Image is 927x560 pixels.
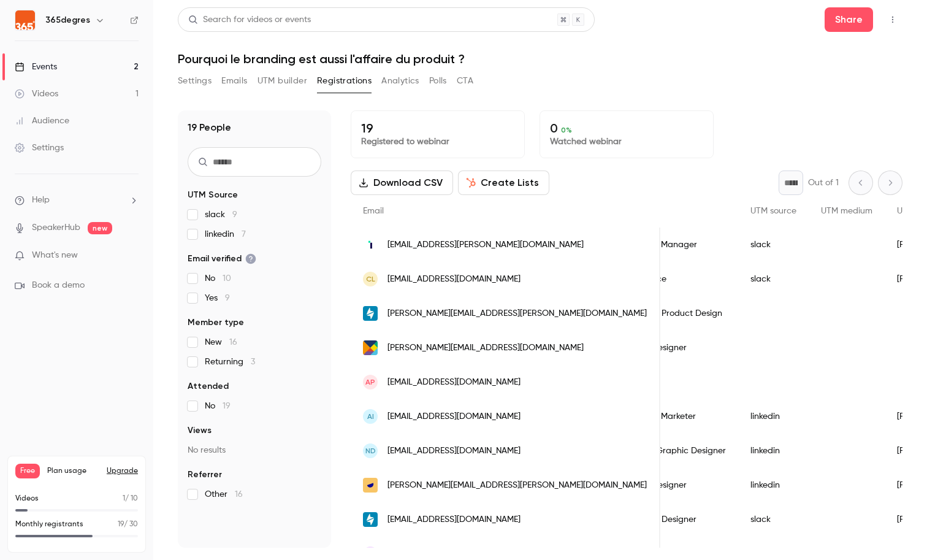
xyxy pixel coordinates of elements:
[188,189,321,501] section: facet-groups
[363,237,378,252] img: imatag.com
[88,222,112,234] span: new
[458,171,549,195] button: Create Lists
[738,434,809,468] div: linkedin
[188,189,238,201] span: UTM Source
[242,230,246,239] span: 7
[366,274,375,285] span: CL
[387,376,521,389] span: [EMAIL_ADDRESS][DOMAIN_NAME]
[257,71,307,91] button: UTM builder
[387,513,521,526] span: [EMAIL_ADDRESS][DOMAIN_NAME]
[205,400,231,412] span: No
[738,502,809,537] div: slack
[123,493,138,504] p: / 10
[225,294,230,302] span: 9
[178,71,212,91] button: Settings
[221,71,247,91] button: Emails
[251,358,255,366] span: 3
[351,171,453,195] button: Download CSV
[188,469,222,481] span: Referrer
[457,71,473,91] button: CTA
[363,207,384,215] span: Email
[15,88,58,100] div: Videos
[47,466,99,476] span: Plan usage
[118,521,124,528] span: 19
[387,410,521,423] span: [EMAIL_ADDRESS][DOMAIN_NAME]
[387,342,584,355] span: [PERSON_NAME][EMAIL_ADDRESS][DOMAIN_NAME]
[387,445,521,458] span: [EMAIL_ADDRESS][DOMAIN_NAME]
[15,493,39,504] p: Videos
[738,468,809,502] div: linkedin
[363,478,378,493] img: silbo.com
[188,316,244,329] span: Member type
[317,71,372,91] button: Registrations
[381,71,419,91] button: Analytics
[178,52,902,66] h1: Pourquoi le branding est aussi l'affaire du produit ?
[561,126,572,134] span: 0 %
[429,71,447,91] button: Polls
[361,136,514,148] p: Registered to webinar
[15,519,83,530] p: Monthly registrants
[15,61,57,73] div: Events
[188,253,256,265] span: Email verified
[205,292,230,304] span: Yes
[550,121,703,136] p: 0
[188,444,321,456] p: No results
[188,13,311,26] div: Search for videos or events
[365,377,375,388] span: AP
[188,120,231,135] h1: 19 People
[387,239,584,251] span: [EMAIL_ADDRESS][PERSON_NAME][DOMAIN_NAME]
[232,210,237,219] span: 9
[387,273,521,286] span: [EMAIL_ADDRESS][DOMAIN_NAME]
[361,121,514,136] p: 19
[750,207,796,215] span: UTM source
[550,136,703,148] p: Watched webinar
[615,228,738,262] div: Product Manager
[32,194,50,207] span: Help
[223,274,231,283] span: 10
[367,411,374,422] span: AI
[205,488,243,501] span: Other
[15,10,35,30] img: 365degres
[32,221,80,234] a: SpeakerHub
[387,307,647,320] span: [PERSON_NAME][EMAIL_ADDRESS][PERSON_NAME][DOMAIN_NAME]
[205,209,237,221] span: slack
[387,479,647,492] span: [PERSON_NAME][EMAIL_ADDRESS][PERSON_NAME][DOMAIN_NAME]
[615,365,738,399] div: CPTO
[15,194,139,207] li: help-dropdown-opener
[45,14,90,26] h6: 365degres
[15,464,40,478] span: Free
[123,495,125,502] span: 1
[205,228,246,240] span: linkedin
[615,399,738,434] div: Product Marketer
[188,380,229,393] span: Attended
[363,340,378,355] img: dataart.com
[738,262,809,296] div: slack
[808,177,839,189] p: Out of 1
[229,338,237,347] span: 16
[124,250,139,261] iframe: Noticeable Trigger
[738,399,809,434] div: linkedin
[363,306,378,321] img: happn.fr
[615,434,738,468] div: Web & Graphic Designer
[363,512,378,527] img: happn.fr
[15,142,64,154] div: Settings
[205,356,255,368] span: Returning
[235,490,243,499] span: 16
[223,402,231,410] span: 19
[188,424,212,437] span: Views
[615,262,738,296] div: Freelance
[32,249,78,262] span: What's new
[615,296,738,331] div: Head of Product Design
[15,115,69,127] div: Audience
[205,336,237,348] span: New
[32,279,85,292] span: Book a demo
[205,272,231,285] span: No
[738,228,809,262] div: slack
[825,7,873,32] button: Share
[615,468,738,502] div: UX/UI Designer
[107,466,138,476] button: Upgrade
[615,331,738,365] div: UX/UI Designer
[365,445,376,456] span: ND
[615,502,738,537] div: product Designer
[118,519,138,530] p: / 30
